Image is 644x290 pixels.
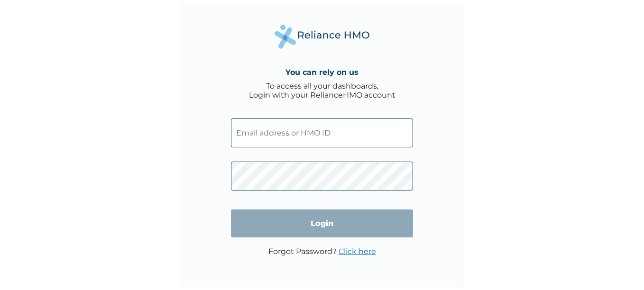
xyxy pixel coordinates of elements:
h4: You can rely on us [285,68,359,77]
img: Reliance Health's Logo [275,25,369,49]
input: Login [231,209,413,237]
p: Forgot Password? [268,247,376,256]
input: Email address or HMO ID [231,118,413,147]
a: Click here [339,247,376,256]
div: To access all your dashboards, Login with your RelianceHMO account [249,82,396,100]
